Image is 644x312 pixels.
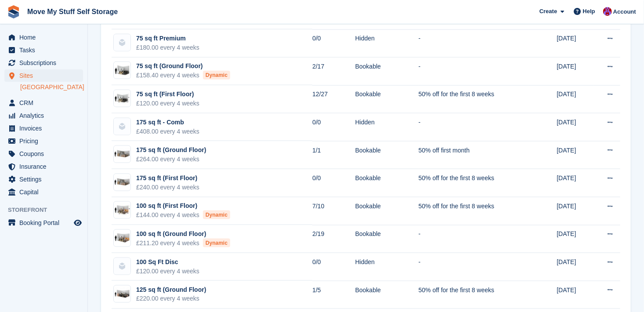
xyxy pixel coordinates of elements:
td: 12/27 [312,85,355,113]
td: Hidden [355,29,419,58]
td: - [419,225,529,253]
a: menu [4,148,83,160]
a: menu [4,69,83,82]
div: 175 sq ft (First Floor) [136,174,199,183]
div: £220.00 every 4 weeks [136,294,206,304]
a: menu [4,31,83,44]
span: Storefront [8,206,87,214]
td: [DATE] [557,29,593,58]
div: £158.40 every 4 weeks [136,71,230,80]
td: Bookable [355,58,419,86]
td: Bookable [355,225,419,253]
a: Move My Stuff Self Storage [24,4,121,19]
div: 125 sq ft (Ground Floor) [136,285,206,294]
a: menu [4,57,83,69]
span: Account [613,7,636,16]
div: £120.00 every 4 weeks [136,267,199,276]
div: £408.00 every 4 weeks [136,127,199,136]
td: [DATE] [557,253,593,281]
span: Booking Portal [19,217,72,229]
span: Tasks [19,44,72,56]
div: £211.20 every 4 weeks [136,239,230,248]
td: [DATE] [557,225,593,253]
td: 1/5 [312,281,355,309]
td: Bookable [355,141,419,169]
td: 50% off for the first 8 weeks [419,169,529,197]
td: - [419,58,529,86]
span: Pricing [19,135,72,147]
td: Bookable [355,197,419,225]
div: 175 sq ft (Ground Floor) [136,145,206,155]
td: - [419,29,529,58]
div: 100 sq ft (Ground Floor) [136,229,230,239]
span: Invoices [19,122,72,134]
a: menu [4,97,83,109]
td: [DATE] [557,281,593,309]
div: Dynamic [203,210,230,219]
td: - [419,113,529,141]
div: 100 Sq Ft Disc [136,258,199,267]
span: Sites [19,69,72,82]
td: 0/0 [312,253,355,281]
div: 75 sq ft (First Floor) [136,90,199,99]
a: [GEOGRAPHIC_DATA] [20,83,83,91]
td: Bookable [355,85,419,113]
a: menu [4,217,83,229]
td: Hidden [355,253,419,281]
img: 75.jpg [114,92,130,105]
td: 2/19 [312,225,355,253]
div: 100 sq ft (First Floor) [136,201,230,210]
div: 175 sq ft - Comb [136,118,199,127]
span: Capital [19,186,72,198]
a: menu [4,44,83,56]
td: 7/10 [312,197,355,225]
img: blank-unit-type-icon-ffbac7b88ba66c5e286b0e438baccc4b9c83835d4c34f86887a83fc20ec27e7b.svg [114,34,130,51]
span: Home [19,31,72,44]
span: Insurance [19,160,72,173]
img: 100.jpg [114,204,130,217]
td: 0/0 [312,113,355,141]
img: stora-icon-8386f47178a22dfd0bd8f6a31ec36ba5ce8667c1dd55bd0f319d3a0aa187defe.svg [7,5,20,18]
td: 50% off for the first 8 weeks [419,85,529,113]
a: menu [4,186,83,198]
div: 75 sq ft (Ground Floor) [136,62,230,71]
span: Create [539,7,557,16]
td: 50% off first month [419,141,529,169]
div: Dynamic [203,71,230,80]
a: menu [4,109,83,122]
a: menu [4,160,83,173]
td: 50% off for the first 8 weeks [419,281,529,309]
td: [DATE] [557,85,593,113]
div: £180.00 every 4 weeks [136,43,199,52]
img: blank-unit-type-icon-ffbac7b88ba66c5e286b0e438baccc4b9c83835d4c34f86887a83fc20ec27e7b.svg [114,118,130,135]
td: - [419,253,529,281]
span: Help [583,7,595,16]
img: 75-sqft-unit.jpg [114,64,130,77]
span: Settings [19,173,72,185]
img: 175-sqft-unit.jpg [114,148,130,161]
td: [DATE] [557,113,593,141]
img: 125-sqft-unit.jpg [114,288,130,301]
td: 2/17 [312,58,355,86]
img: blank-unit-type-icon-ffbac7b88ba66c5e286b0e438baccc4b9c83835d4c34f86887a83fc20ec27e7b.svg [114,258,130,275]
img: 100-sqft-unit.jpg [114,232,130,245]
a: menu [4,135,83,147]
span: Subscriptions [19,57,72,69]
div: £264.00 every 4 weeks [136,155,206,164]
td: [DATE] [557,58,593,86]
div: £144.00 every 4 weeks [136,210,230,220]
td: 0/0 [312,29,355,58]
td: 0/0 [312,169,355,197]
td: 1/1 [312,141,355,169]
span: Analytics [19,109,72,122]
span: CRM [19,97,72,109]
img: Carrie Machin [603,7,612,16]
div: 75 sq ft Premium [136,34,199,43]
a: menu [4,122,83,134]
td: 50% off for the first 8 weeks [419,197,529,225]
td: Hidden [355,113,419,141]
div: £240.00 every 4 weeks [136,183,199,192]
a: Preview store [72,218,83,228]
td: [DATE] [557,197,593,225]
td: [DATE] [557,169,593,197]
